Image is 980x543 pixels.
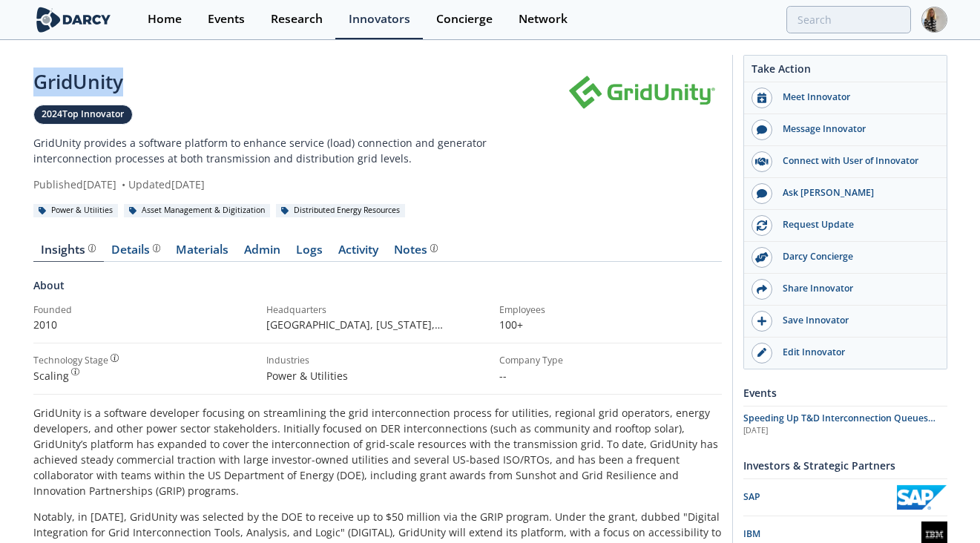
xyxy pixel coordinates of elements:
div: [DATE] [743,425,947,437]
span: • [119,177,128,191]
div: Meet Innovator [772,90,938,104]
div: Technology Stage [33,354,108,367]
p: -- [499,368,722,384]
img: SAP [896,484,947,510]
div: Take Action [744,61,947,82]
p: GridUnity is a software developer focusing on streamlining the grid interconnection process for u... [33,405,722,498]
a: Edit Innovator [744,338,947,369]
div: Concierge [436,13,493,25]
img: information.svg [71,368,79,376]
div: Notes [394,244,438,256]
div: Save Innovator [772,314,938,327]
div: Published [DATE] Updated [DATE] [33,177,564,192]
a: 2024Top Innovator [33,105,133,125]
div: Insights [41,244,96,256]
div: Scaling [33,368,256,384]
div: Investors & Strategic Partners [743,452,947,478]
div: Events [743,380,947,406]
img: information.svg [430,244,438,252]
span: Power & Utilities [266,369,348,383]
p: GridUnity provides a software platform to enhance service (load) connection and generator interco... [33,135,564,166]
button: Save Innovator [744,306,947,338]
div: Industries [266,354,489,367]
div: Ask [PERSON_NAME] [772,186,938,200]
div: Edit Innovator [772,346,938,359]
a: SAP SAP [743,484,947,510]
a: Insights [33,244,104,262]
a: Logs [289,244,331,262]
div: Share Innovator [772,282,938,295]
p: 100+ [499,317,722,332]
div: Details [111,244,160,256]
div: Power & Utilities [33,204,119,217]
div: Employees [499,303,722,317]
a: Admin [237,244,289,262]
div: Events [208,13,245,25]
div: Asset Management & Digitization [124,204,271,217]
img: logo-wide.svg [33,7,114,33]
a: Details [104,244,168,262]
div: About [33,277,722,303]
div: IBM [743,527,921,541]
a: Speeding Up T&D Interconnection Queues with Enhanced Software Solutions [DATE] [743,412,947,437]
a: Activity [331,244,387,262]
div: Company Type [499,354,722,367]
div: Message Innovator [772,122,938,136]
div: Connect with User of Innovator [772,154,938,168]
div: Founded [33,303,256,317]
div: Distributed Energy Resources [276,204,406,217]
div: SAP [743,490,896,504]
img: information.svg [153,244,161,252]
img: information.svg [88,244,96,252]
div: Network [519,13,568,25]
div: Darcy Concierge [772,250,938,263]
div: Innovators [349,13,410,25]
div: Headquarters [266,303,489,317]
div: Research [271,13,323,25]
img: Profile [921,7,947,33]
div: Home [148,13,182,25]
div: Request Update [772,218,938,231]
span: Speeding Up T&D Interconnection Queues with Enhanced Software Solutions [743,412,935,438]
a: Materials [168,244,237,262]
p: 2010 [33,317,256,332]
div: GridUnity [33,68,564,96]
input: Advanced Search [786,6,911,33]
img: information.svg [111,354,119,362]
a: Notes [387,244,446,262]
p: [GEOGRAPHIC_DATA], [US_STATE] , [GEOGRAPHIC_DATA] [266,317,489,332]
